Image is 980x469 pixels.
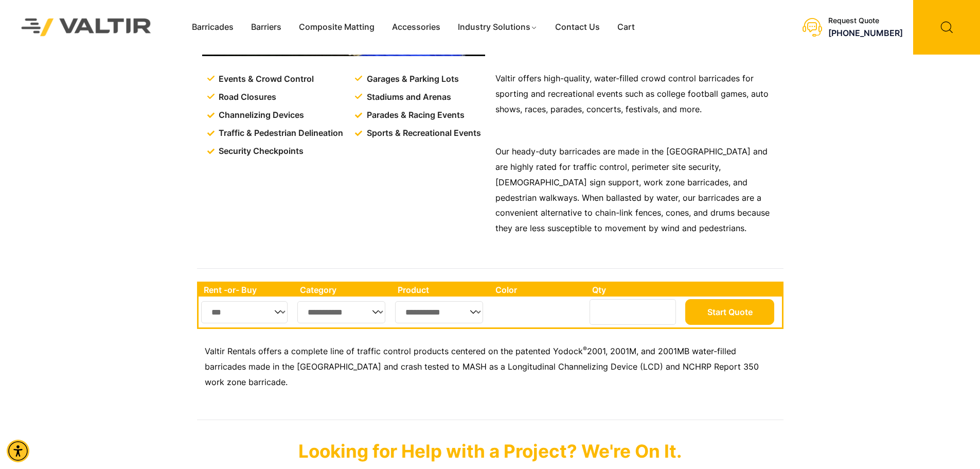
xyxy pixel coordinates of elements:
input: Number [590,299,676,325]
th: Color [490,283,587,297]
select: Single select [201,301,288,323]
a: Industry Solutions [449,20,546,35]
a: call (888) 496-3625 [828,28,903,38]
th: Qty [587,283,683,297]
span: Channelizing Devices [216,108,304,123]
div: Accessibility Menu [7,440,29,462]
span: 2001, 2001M, and 2001MB water-filled barricades made in the [GEOGRAPHIC_DATA] and crash tested to... [205,346,759,387]
a: Barricades [183,20,242,35]
select: Single select [297,301,385,323]
span: Traffic & Pedestrian Delineation [216,126,343,141]
th: Category [295,283,393,297]
button: Start Quote [685,299,774,325]
th: Rent -or- Buy [199,283,295,297]
span: Events & Crowd Control [216,72,314,87]
a: Accessories [383,20,449,35]
span: Stadiums and Arenas [364,90,451,105]
div: Request Quote [828,16,903,25]
a: Cart [609,20,644,35]
select: Single select [395,301,483,323]
span: Security Checkpoints [216,144,304,159]
a: Barriers [242,20,290,35]
sup: ® [583,345,587,353]
p: Our heady-duty barricades are made in the [GEOGRAPHIC_DATA] and are highly rated for traffic cont... [495,144,778,237]
a: Composite Matting [290,20,383,35]
img: Valtir Rentals [8,5,165,49]
span: Garages & Parking Lots [364,72,459,87]
span: Parades & Racing Events [364,108,465,123]
span: Sports & Recreational Events [364,126,481,141]
p: Looking for Help with a Project? We're On It. [197,440,783,462]
th: Product [393,283,490,297]
span: Valtir Rentals offers a complete line of traffic control products centered on the patented Yodock [205,346,583,356]
a: Contact Us [546,20,609,35]
p: Valtir offers high-quality, water-filled crowd control barricades for sporting and recreational e... [495,71,778,117]
span: Road Closures [216,90,276,105]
